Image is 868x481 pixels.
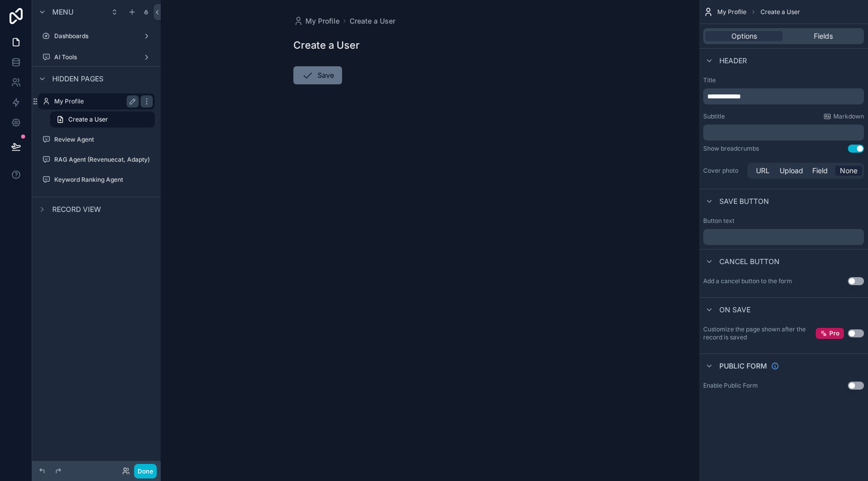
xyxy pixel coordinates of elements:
a: Create a User [50,111,155,128]
span: My Profile [717,8,746,16]
a: Markdown [823,112,864,121]
button: Save [293,66,342,84]
a: AI Tools [38,49,155,65]
span: Public form [719,361,767,371]
a: My Profile [38,93,155,109]
a: Dashboards [38,28,155,44]
span: Record view [52,204,101,214]
span: Hidden pages [52,74,103,84]
div: scrollable content [703,125,864,141]
span: URL [756,166,770,176]
label: RAG Agent (Revenuecat, Adapty) [54,156,153,164]
label: My Profile [54,97,135,105]
label: AI Tools [54,53,139,61]
button: Done [134,464,157,478]
label: Add a cancel button to the form [703,277,792,285]
label: Title [703,76,864,84]
label: Keyword Ranking Agent [54,176,153,184]
span: Options [731,31,757,41]
span: None [840,166,857,176]
div: Enable Public Form [703,382,758,390]
div: Show breadcrumbs [703,145,759,153]
label: Dashboards [54,32,139,40]
label: Customize the page shown after the record is saved [703,325,816,341]
span: Create a User [68,115,108,124]
span: Field [812,166,828,176]
label: Subtitle [703,112,725,121]
span: Fields [814,31,833,41]
span: On save [719,305,750,315]
span: Pro [829,329,839,337]
span: Markdown [833,112,864,121]
a: Create a User [350,16,395,26]
span: Header [719,56,747,66]
a: RAG Agent (Revenuecat, Adapty) [38,152,155,168]
span: Create a User [761,8,800,16]
span: Save button [719,196,769,206]
label: Button text [703,217,734,225]
span: Menu [52,7,73,17]
a: Review Agent [38,132,155,148]
div: scrollable content [703,88,864,104]
a: My Profile [293,16,340,26]
a: Keyword Ranking Agent [38,172,155,188]
h1: Create a User [293,38,360,52]
label: Review Agent [54,136,153,144]
div: scrollable content [703,229,864,245]
label: Cover photo [703,167,743,175]
span: My Profile [305,16,340,26]
span: Upload [780,166,803,176]
span: Cancel button [719,257,780,267]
